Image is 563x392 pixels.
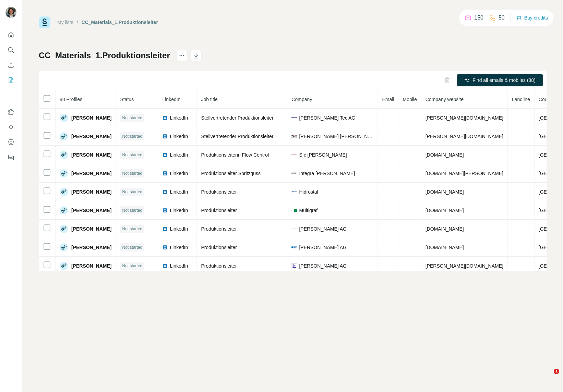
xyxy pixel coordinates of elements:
iframe: Intercom live chat [540,369,556,385]
span: [PERSON_NAME] [71,151,111,158]
span: Not started [122,152,142,158]
span: [PERSON_NAME] [71,244,111,251]
span: 1 [554,369,559,374]
span: Find all emails & mobiles (88) [472,77,536,84]
span: Stellvertretender Produktionsleiter [201,134,273,139]
span: Not started [122,207,142,213]
span: [PERSON_NAME] [71,262,111,269]
img: Surfe Logo [39,16,50,28]
span: [PERSON_NAME] [71,170,111,177]
span: [PERSON_NAME] [71,133,111,140]
span: [DOMAIN_NAME] [426,226,464,232]
span: Sfc [PERSON_NAME] [299,151,347,158]
img: Avatar [60,151,68,159]
span: [PERSON_NAME][DOMAIN_NAME] [426,115,503,121]
span: Landline [512,97,530,102]
span: Hidrostal [299,188,318,195]
img: company-logo [291,226,297,232]
img: company-logo [291,208,297,213]
span: [PERSON_NAME] AG [299,244,346,251]
img: LinkedIn logo [162,171,168,176]
button: Find all emails & mobiles (88) [457,74,543,86]
span: LinkedIn [170,188,188,195]
span: Produktionsleiter [201,226,237,232]
span: Status [120,97,134,102]
img: company-logo [291,171,297,176]
span: [PERSON_NAME] [71,207,111,214]
span: Produktionsleiter [201,245,237,250]
span: [PERSON_NAME][DOMAIN_NAME] [426,263,503,269]
span: Produktionsleiterin Flow Control [201,152,269,158]
span: [PERSON_NAME] Tec AG [299,114,355,121]
li: / [77,19,78,26]
img: LinkedIn logo [162,152,168,158]
img: LinkedIn logo [162,189,168,195]
img: LinkedIn logo [162,245,168,250]
span: Not started [122,115,142,121]
span: [DOMAIN_NAME] [426,152,464,158]
img: Avatar [60,132,68,140]
button: Search [5,44,16,56]
img: LinkedIn logo [162,226,168,232]
button: actions [176,50,187,61]
span: Produktionsleiter [201,263,237,269]
img: Avatar [60,114,68,122]
span: LinkedIn [170,170,188,177]
span: [PERSON_NAME] [71,188,111,195]
img: Avatar [60,206,68,215]
span: [PERSON_NAME] [71,114,111,121]
span: Job title [201,97,217,102]
img: LinkedIn logo [162,134,168,139]
span: [DOMAIN_NAME] [426,208,464,213]
span: Not started [122,244,142,250]
button: Use Surfe on LinkedIn [5,106,16,118]
span: Company [291,97,312,102]
span: Not started [122,226,142,232]
img: company-logo [291,152,297,158]
span: [PERSON_NAME] AG [299,225,346,232]
span: [PERSON_NAME] [71,225,111,232]
span: LinkedIn [170,151,188,158]
img: Avatar [60,169,68,177]
span: Produktionsleiter Spritzguss [201,171,261,176]
span: Country [539,97,555,102]
span: Company website [426,97,464,102]
span: [DOMAIN_NAME] [426,245,464,250]
p: 50 [499,14,505,22]
img: company-logo [291,115,297,121]
a: My lists [57,20,73,25]
p: 150 [474,14,483,22]
span: Integra [PERSON_NAME] [299,170,355,177]
button: My lists [5,74,16,86]
button: Quick start [5,29,16,41]
span: [PERSON_NAME] [PERSON_NAME] [299,133,373,140]
img: company-logo [291,189,297,195]
span: Multigraf [299,207,318,214]
img: company-logo [291,263,297,269]
span: LinkedIn [170,114,188,121]
img: Avatar [60,243,68,252]
span: Stellvertretender Produktionsleiter [201,115,273,121]
span: LinkedIn [170,262,188,269]
span: Not started [122,263,142,269]
img: LinkedIn logo [162,208,168,213]
span: Email [382,97,394,102]
img: Avatar [60,188,68,196]
span: [DOMAIN_NAME][PERSON_NAME] [426,171,503,176]
span: Not started [122,189,142,195]
span: LinkedIn [170,244,188,251]
span: [PERSON_NAME][DOMAIN_NAME] [426,134,503,139]
button: Enrich CSV [5,59,16,71]
button: Buy credits [516,13,548,23]
img: company-logo [291,245,297,250]
span: LinkedIn [170,225,188,232]
span: LinkedIn [170,207,188,214]
button: Feedback [5,151,16,163]
span: Not started [122,170,142,176]
span: Produktionsleiter [201,208,237,213]
button: Dashboard [5,136,16,148]
span: LinkedIn [162,97,180,102]
span: 88 Profiles [60,97,82,102]
button: Use Surfe API [5,121,16,133]
img: Avatar [5,7,16,18]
